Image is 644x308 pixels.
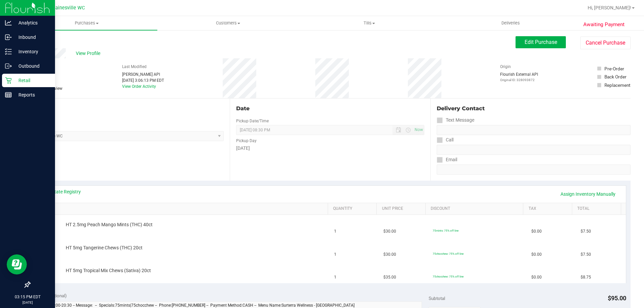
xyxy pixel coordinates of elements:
span: $0.00 [531,228,542,235]
a: Assign Inventory Manually [556,188,620,200]
inline-svg: Reports [5,91,12,98]
span: 1 [334,274,336,281]
span: HT 2.5mg Peach Mango Mints (THC) 40ct [66,222,153,228]
a: Customers [157,16,299,30]
span: $35.00 [383,274,396,281]
p: [DATE] [3,300,52,305]
p: Inventory [12,48,52,56]
a: Deliveries [440,16,581,30]
span: Purchases [16,20,157,26]
div: Date [236,105,424,113]
span: Hi, [PERSON_NAME]! [588,5,631,10]
div: Flourish External API [500,71,538,82]
inline-svg: Analytics [5,19,12,26]
div: Pre-Order [604,65,624,72]
inline-svg: Inventory [5,48,12,55]
span: $7.50 [581,228,591,235]
a: View Order Activity [122,84,156,89]
div: [DATE] [236,145,424,152]
span: 75mints: 75% off line [433,229,459,232]
label: Origin [500,64,511,70]
inline-svg: Outbound [5,63,12,69]
div: Location [30,105,224,113]
span: Customers [158,20,298,26]
span: $7.50 [581,251,591,258]
inline-svg: Inbound [5,34,12,41]
label: Email [437,155,457,165]
div: Replacement [604,82,630,88]
a: Quantity [333,206,374,211]
span: 75chocchew: 75% off line [433,275,464,278]
label: Call [437,135,453,145]
div: Back Order [604,73,627,80]
p: Reports [12,91,52,99]
p: Inbound [12,33,52,41]
span: HT 5mg Tangerine Chews (THC) 20ct [66,245,143,251]
a: Discount [431,206,521,211]
a: Unit Price [382,206,423,211]
label: Pickup Date/Time [236,118,269,124]
span: View Profile [76,50,103,57]
p: Retail [12,76,52,84]
input: Format: (999) 999-9999 [437,145,631,155]
label: Pickup Day [236,138,257,144]
label: Text Message [437,115,474,125]
div: Delivery Contact [437,105,631,113]
span: $30.00 [383,251,396,258]
a: Tills [299,16,440,30]
span: $0.00 [531,274,542,281]
a: Total [577,206,618,211]
a: Purchases [16,16,157,30]
span: Deliveries [492,20,529,26]
span: Gainesville WC [52,5,85,11]
span: HT 5mg Tropical Mix Chews (Sativa) 20ct [66,267,151,274]
button: Edit Purchase [516,36,566,48]
a: Tax [529,206,570,211]
span: $8.75 [581,274,591,281]
inline-svg: Retail [5,77,12,84]
a: View State Registry [41,188,81,195]
div: [DATE] 3:06:13 PM EDT [122,77,164,83]
span: $0.00 [531,251,542,258]
span: Awaiting Payment [583,21,625,28]
input: Format: (999) 999-9999 [437,125,631,135]
p: Outbound [12,62,52,70]
p: 03:15 PM EDT [3,294,52,300]
span: $95.00 [608,295,626,302]
div: [PERSON_NAME] API [122,71,164,77]
span: 1 [334,228,336,235]
span: 75chocchew: 75% off line [433,252,464,255]
span: 1 [334,251,336,258]
span: Edit Purchase [525,39,557,45]
span: $30.00 [383,228,396,235]
span: Tills [299,20,439,26]
label: Last Modified [122,64,147,70]
button: Cancel Purchase [580,37,631,49]
p: Original ID: 328093872 [500,77,538,82]
iframe: Resource center [7,254,27,274]
p: Analytics [12,19,52,27]
span: Subtotal [429,296,445,301]
a: SKU [40,206,325,211]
